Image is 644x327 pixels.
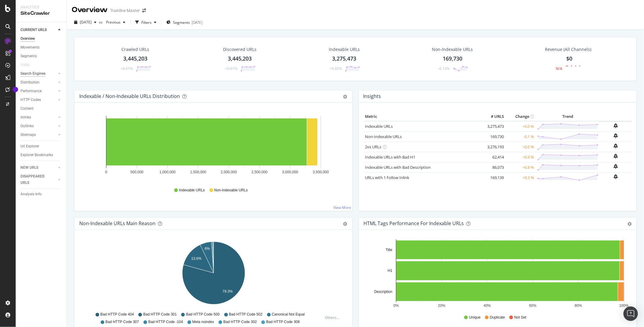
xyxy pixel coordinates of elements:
[329,46,360,52] div: Indexable URLs
[20,165,38,171] div: NEW URLS
[506,142,536,152] td: +0.0 %
[20,132,36,138] div: Sitemaps
[506,112,536,121] th: Change
[20,62,30,68] div: Visits
[79,220,156,226] div: Non-Indexable URLs Main Reason
[575,304,582,308] text: 80%
[627,222,632,226] div: gear
[79,239,348,309] svg: A chart.
[20,53,37,59] div: Segments
[143,312,177,317] span: Bad HTTP Code 301
[20,62,36,68] a: Visits
[20,165,56,171] a: NEW URLS
[105,319,139,325] span: Bad HTTP Code 307
[343,222,347,226] div: gear
[104,20,121,25] span: Previous
[192,20,203,25] div: [DATE]
[545,46,592,52] span: Revenue (All Channels)
[80,20,92,25] span: 2025 Sep. 7th
[556,66,563,71] div: N/A
[205,247,210,251] text: 6%
[20,105,33,112] div: Content
[529,304,536,308] text: 60%
[482,121,506,132] td: 3,275,473
[482,112,506,121] th: # URLS
[482,131,506,142] td: 169,730
[164,17,205,27] button: Segments[DATE]
[506,152,536,162] td: +0.9 %
[141,20,152,25] div: Filters
[20,79,56,86] a: Distribution
[20,53,62,59] a: Segments
[190,170,206,174] text: 1,500,000
[482,142,506,152] td: 3,276,193
[364,239,632,309] svg: A chart.
[614,174,618,179] div: bell-plus
[490,315,505,320] span: Duplicate
[20,36,62,42] a: Overview
[20,173,51,186] div: DISAPPEARED URLS
[229,312,262,317] span: Bad HTTP Code 502
[223,319,257,325] span: Bad HTTP Code 302
[222,289,233,294] text: 79.3%
[614,123,618,128] div: bell-plus
[20,44,39,51] div: Movements
[20,79,39,86] div: Distribution
[133,17,159,27] button: Filters
[20,44,62,51] a: Movements
[469,315,481,320] span: Unique
[365,175,410,180] a: URLs with 1 Follow Inlink
[20,132,56,138] a: Sitemaps
[20,152,53,158] div: Explorer Bookmarks
[20,88,56,94] a: Performance
[251,170,268,174] text: 2,500,000
[20,191,62,197] a: Analysis Info
[20,88,42,94] div: Performance
[130,170,144,174] text: 500,000
[393,304,399,308] text: 0%
[20,105,62,112] a: Content
[438,66,450,71] div: -0.13%
[313,170,329,174] text: 3,500,000
[179,188,205,193] span: Indexable URLs
[20,5,62,10] div: Analytics
[121,46,149,52] div: Crawled URLs
[567,55,573,62] span: $0
[104,17,128,27] button: Previous
[186,312,220,317] span: Bad HTTP Code 500
[225,66,237,71] div: +0.01%
[20,10,62,17] div: SiteCrawler
[20,27,56,33] a: CURRENT URLS
[482,172,506,183] td: 169,139
[79,112,348,182] div: A chart.
[221,170,237,174] text: 2,000,000
[536,112,600,121] th: Trend
[110,8,140,14] div: Trainline Master
[20,123,56,129] a: Outlinks
[438,304,445,308] text: 20%
[365,134,402,139] a: Non-Indexable URLs
[506,172,536,183] td: +0.3 %
[173,20,190,25] span: Segments
[365,165,431,170] a: Indexable URLs with Bad Description
[192,319,214,325] span: Meta noindex
[332,55,356,63] div: 3,275,473
[72,17,99,27] button: [DATE]
[363,92,381,100] h4: Insights
[99,20,104,25] span: vs
[385,248,392,252] text: Title
[432,46,473,52] div: Non-Indexable URLs
[482,152,506,162] td: 62,414
[20,152,62,158] a: Explorer Bookmarks
[334,205,351,210] a: View More
[364,220,464,226] div: HTML Tags Performance for Indexable URLs
[105,170,107,174] text: 0
[148,319,183,325] span: Bad HTTP Code -104
[20,71,46,77] div: Search Engines
[483,304,491,308] text: 40%
[228,55,252,63] div: 3,445,203
[619,304,629,308] text: 100%
[13,87,18,92] div: Tooltip anchor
